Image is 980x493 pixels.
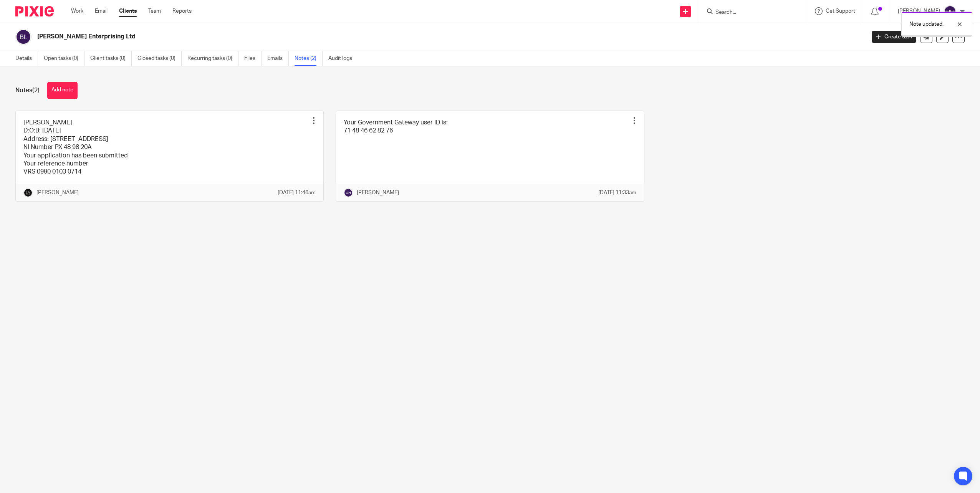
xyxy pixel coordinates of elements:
[15,86,40,94] h1: Notes
[15,51,38,66] a: Details
[344,188,353,197] img: svg%3E
[37,33,695,41] h2: [PERSON_NAME] Enterprising Ltd
[172,7,192,15] a: Reports
[328,51,358,66] a: Audit logs
[137,51,182,66] a: Closed tasks (0)
[47,82,78,99] button: Add note
[944,5,956,18] img: svg%3E
[267,51,289,66] a: Emails
[872,31,916,43] a: Create task
[244,51,262,66] a: Files
[295,51,323,66] a: Notes (2)
[36,189,79,197] p: [PERSON_NAME]
[90,51,132,66] a: Client tasks (0)
[15,6,54,17] img: Pixie
[95,7,108,15] a: Email
[44,51,84,66] a: Open tasks (0)
[278,189,316,197] p: [DATE] 11:46am
[23,188,33,197] img: Lockhart+Amin+-+1024x1024+-+light+on+dark.jpg
[148,7,161,15] a: Team
[32,87,40,93] span: (2)
[15,29,31,45] img: svg%3E
[71,7,83,15] a: Work
[187,51,238,66] a: Recurring tasks (0)
[598,189,636,197] p: [DATE] 11:33am
[357,189,399,197] p: [PERSON_NAME]
[119,7,137,15] a: Clients
[909,20,944,28] p: Note updated.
